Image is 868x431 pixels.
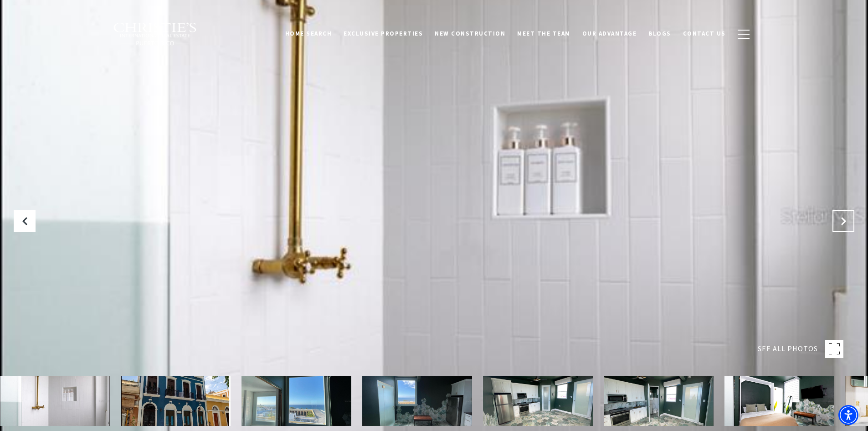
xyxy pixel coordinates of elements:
img: 9 DEL MERCADO #4 [483,376,593,426]
img: Christie's International Real Estate black text logo [113,22,198,46]
img: 9 DEL MERCADO #4 [362,376,472,426]
span: SEE ALL PHOTOS [758,343,818,355]
span: Blogs [648,30,671,37]
a: Home Search [279,25,338,42]
img: 9 DEL MERCADO #4 [604,376,714,426]
img: 9 DEL MERCADO #4 [241,376,351,426]
span: Our Advantage [582,30,637,37]
button: button [732,21,755,47]
a: Exclusive Properties [338,25,429,42]
a: New Construction [429,25,511,42]
a: Blogs [642,25,677,42]
img: 9 DEL MERCADO #4 [121,376,231,426]
span: New Construction [435,30,505,37]
a: Meet the Team [511,25,576,42]
div: Accessibility Menu [838,405,858,425]
span: Contact Us [683,30,726,37]
span: Exclusive Properties [344,30,423,37]
a: Our Advantage [576,25,643,42]
button: Next Slide [832,210,854,232]
button: Previous Slide [14,210,36,232]
img: 9 DEL MERCADO #4 [724,376,834,426]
